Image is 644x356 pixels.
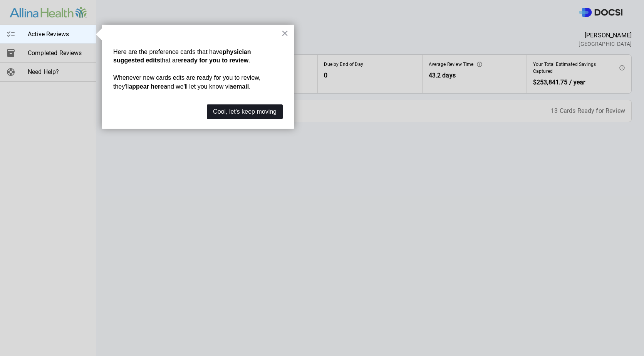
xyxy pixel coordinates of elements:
[28,30,90,39] span: Active Reviews
[113,74,262,89] span: Whenever new cards edts are ready for you to review, they'll
[129,83,164,90] strong: appear here
[160,57,181,64] span: that are
[233,83,249,90] strong: email
[113,49,253,64] strong: physician suggested edits
[113,49,223,55] span: Here are the preference cards that have
[281,27,288,39] button: Close
[207,104,283,119] button: Cool, let's keep moving
[164,83,233,90] span: and we'll let you know via
[181,57,248,64] strong: ready for you to review
[248,57,250,64] span: .
[249,83,250,90] span: .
